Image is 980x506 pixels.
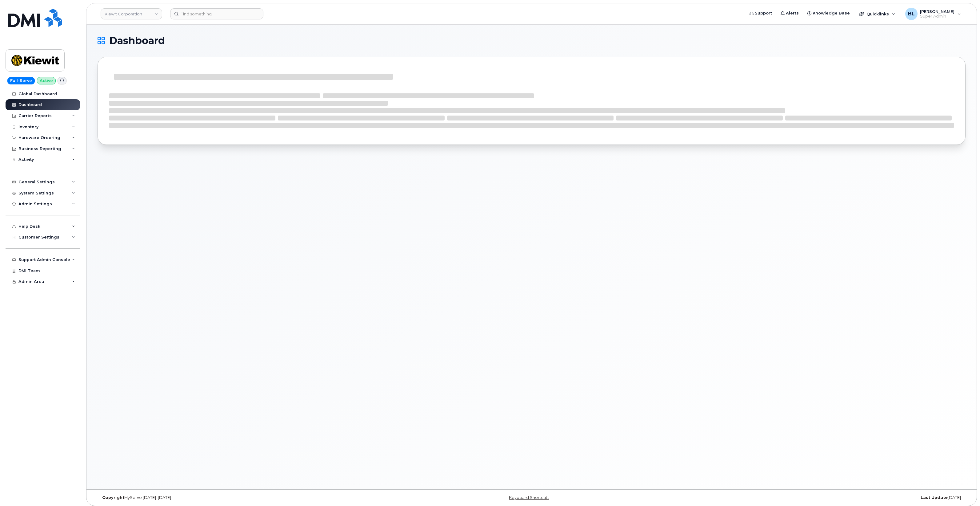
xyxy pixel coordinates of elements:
[921,495,948,500] strong: Last Update
[102,495,124,500] strong: Copyright
[509,495,549,500] a: Keyboard Shortcuts
[676,495,966,500] div: [DATE]
[109,36,165,45] span: Dashboard
[98,495,387,500] div: MyServe [DATE]–[DATE]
